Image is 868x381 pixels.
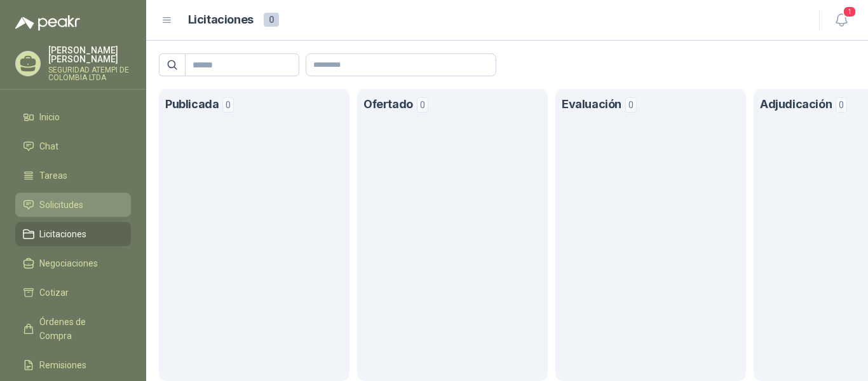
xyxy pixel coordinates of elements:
span: Remisiones [39,358,86,372]
a: Inicio [15,105,131,129]
span: Inicio [39,110,60,124]
span: 0 [222,97,234,112]
span: 0 [417,97,428,112]
h1: Evaluación [562,95,621,114]
p: [PERSON_NAME] [PERSON_NAME] [48,46,131,64]
span: Tareas [39,169,67,183]
h1: Adjudicación [760,95,832,114]
p: SEGURIDAD ATEMPI DE COLOMBIA LTDA [48,66,131,81]
img: Logo peakr [15,15,80,31]
span: 0 [264,13,279,27]
h1: Licitaciones [188,11,254,29]
a: Cotizar [15,281,131,305]
span: 1 [843,6,857,18]
a: Licitaciones [15,222,131,246]
a: Chat [15,134,131,158]
span: Chat [39,139,58,153]
span: Negociaciones [39,256,98,270]
span: 0 [625,97,637,112]
span: Solicitudes [39,198,83,212]
a: Tareas [15,163,131,188]
span: Órdenes de Compra [39,315,119,343]
button: 1 [830,9,853,32]
span: 0 [836,97,847,112]
span: Cotizar [39,286,69,300]
h1: Publicada [165,95,219,114]
h1: Ofertado [363,95,413,114]
a: Solicitudes [15,193,131,217]
a: Órdenes de Compra [15,310,131,348]
a: Remisiones [15,353,131,377]
span: Licitaciones [39,227,86,241]
a: Negociaciones [15,251,131,275]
